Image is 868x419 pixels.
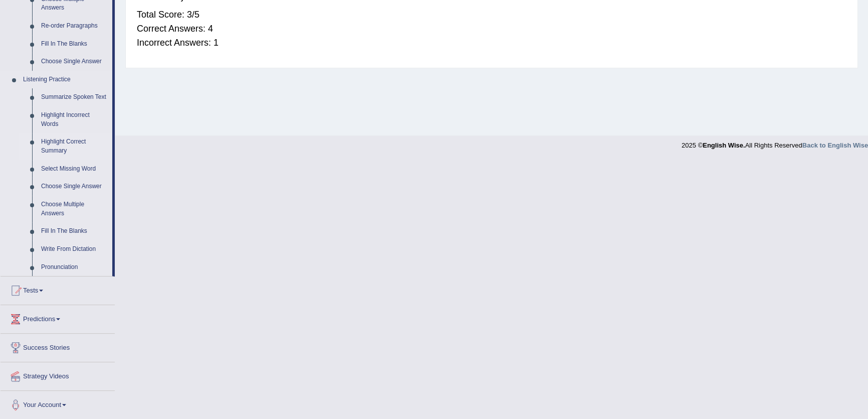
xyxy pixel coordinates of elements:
[137,3,846,55] div: Total Score: 3/5 Correct Answers: 4 Incorrect Answers: 1
[37,133,112,160] a: Highlight Correct Summary
[703,142,745,149] strong: English Wise.
[37,222,112,240] a: Fill In The Blanks
[37,35,112,53] a: Fill In The Blanks
[37,178,112,196] a: Choose Single Answer
[19,71,112,89] a: Listening Practice
[1,305,115,330] a: Predictions
[37,106,112,133] a: Highlight Incorrect Words
[682,135,868,150] div: 2025 © All Rights Reserved
[37,53,112,71] a: Choose Single Answer
[37,17,112,35] a: Re-order Paragraphs
[37,160,112,178] a: Select Missing Word
[1,362,115,387] a: Strategy Videos
[802,142,868,149] a: Back to English Wise
[1,391,115,416] a: Your Account
[37,196,112,222] a: Choose Multiple Answers
[37,88,112,106] a: Summarize Spoken Text
[1,334,115,359] a: Success Stories
[37,240,112,258] a: Write From Dictation
[1,276,115,302] a: Tests
[37,258,112,276] a: Pronunciation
